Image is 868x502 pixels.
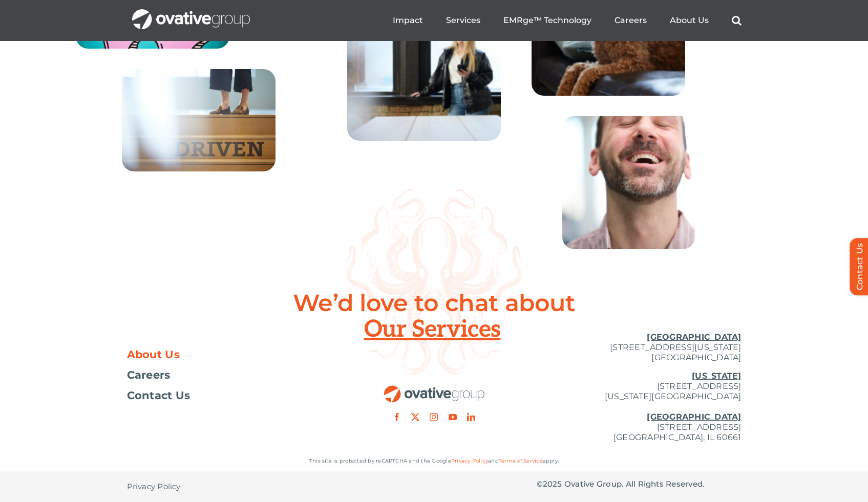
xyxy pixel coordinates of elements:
u: [GEOGRAPHIC_DATA] [647,332,741,342]
a: OG_Full_horizontal_RGB [383,384,485,394]
a: Privacy Policy [127,471,181,502]
img: Home – Careers 3 [122,69,276,171]
span: Privacy Policy [127,482,181,492]
a: Search [732,15,742,26]
p: This site is protected by reCAPTCHA and the Google and apply. [127,456,742,466]
p: [STREET_ADDRESS][US_STATE] [GEOGRAPHIC_DATA] [537,332,742,363]
p: © Ovative Group. All Rights Reserved. [537,479,742,489]
span: Contact Us [127,390,190,401]
a: Contact Us [127,390,332,401]
span: Careers [127,370,171,380]
span: About Us [127,350,180,360]
span: Our Services [364,317,504,342]
a: EMRge™ Technology [503,15,591,26]
nav: Footer - Privacy Policy [127,471,332,502]
a: About Us [127,350,332,360]
a: linkedin [467,413,475,421]
a: Impact [393,15,423,26]
a: instagram [430,413,438,421]
nav: Menu [393,4,742,37]
img: Home – Careers 8 [562,116,695,249]
a: twitter [411,413,419,421]
a: Terms of Service [499,457,543,464]
u: [US_STATE] [692,371,741,381]
a: youtube [449,413,457,421]
a: About Us [670,15,709,26]
a: OG_Full_horizontal_WHT [132,8,250,18]
a: Privacy Policy [451,457,488,464]
a: Careers [127,370,332,380]
a: Careers [615,15,647,26]
span: 2025 [543,479,562,489]
u: [GEOGRAPHIC_DATA] [647,412,741,422]
a: facebook [393,413,401,421]
a: Services [446,15,480,26]
p: [STREET_ADDRESS] [US_STATE][GEOGRAPHIC_DATA] [STREET_ADDRESS] [GEOGRAPHIC_DATA], IL 60661 [537,371,742,443]
nav: Footer Menu [127,350,332,401]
